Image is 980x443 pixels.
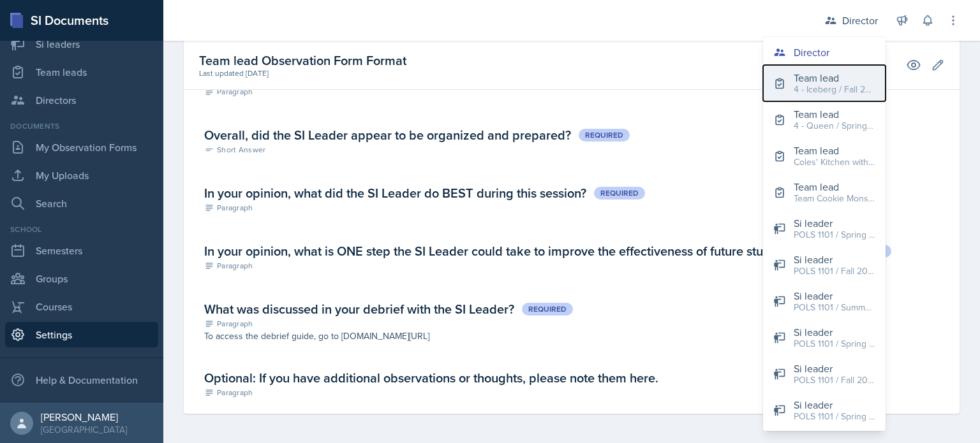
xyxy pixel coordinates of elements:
div: Documents [5,120,158,132]
div: Team lead [794,179,875,194]
a: My Observation Forms [5,134,158,160]
button: Team lead Coles' Kitchen with [PERSON_NAME] / Fall 2023 [763,138,886,174]
button: Si leader POLS 1101 / Fall 2022 [763,356,886,392]
div: Director [794,45,829,60]
div: Director [842,13,878,28]
a: My Uploads [5,163,158,188]
div: Team lead [794,70,875,85]
button: Team lead Team Cookie Monster - BLUE / Spring 2024 [763,174,886,210]
a: Courses [5,294,158,319]
span: Required [594,187,645,200]
div: Paragraph [204,86,939,98]
span: Required [579,129,630,142]
div: 4 - Queen / Spring 2023 [794,119,875,133]
div: Team lead [794,106,875,122]
a: Settings [5,322,158,347]
button: Si leader POLS 1101 / Summer 2022 [763,283,886,319]
div: 4 - Iceberg / Fall 2022 [794,83,875,96]
div: School [5,224,158,235]
a: Team leads [5,59,158,85]
div: Overall, did the SI Leader appear to be organized and prepared? [204,126,939,145]
div: Paragraph [204,318,939,330]
div: To access the debrief guide, go to [DOMAIN_NAME][URL] [204,330,939,343]
div: POLS 1101 / Summer 2022 [794,301,875,314]
div: Optional: If you have additional observations or thoughts, please note them here. [204,368,939,388]
div: Team lead Observation Form Format [199,51,406,70]
div: Si leader [794,215,875,231]
span: Required [522,303,573,316]
div: In your opinion, what did the SI Leader do BEST during this session? [204,184,939,203]
div: [PERSON_NAME] [41,410,127,423]
div: POLS 1101 / Fall 2023 [794,265,875,278]
div: Team lead [794,143,875,158]
div: Si leader [794,288,875,303]
button: Si leader POLS 1101 / Spring 2023 [763,319,886,356]
a: Search [5,191,158,216]
div: Team Cookie Monster - BLUE / Spring 2024 [794,192,875,205]
button: Director [763,40,886,65]
div: Si leader [794,361,875,376]
div: POLS 1101 / Fall 2022 [794,374,875,387]
div: POLS 1101 / Spring 2022 [794,228,875,242]
div: Short Answer [204,144,939,156]
div: Paragraph [204,202,939,214]
button: Si leader POLS 1101 / Spring 2022 [763,210,886,247]
div: Si leader [794,252,875,267]
div: What was discussed in your debrief with the SI Leader? [204,300,939,319]
a: Semesters [5,238,158,263]
a: Directors [5,87,158,113]
div: Paragraph [204,387,939,398]
div: Coles' Kitchen with [PERSON_NAME] / Fall 2023 [794,156,875,169]
button: Si leader POLS 1101 / Spring 2024 [763,392,886,428]
a: Groups [5,266,158,291]
div: Last updated [DATE] [199,68,406,79]
div: [GEOGRAPHIC_DATA] [41,423,127,436]
div: Si leader [794,397,875,412]
div: POLS 1101 / Spring 2024 [794,410,875,423]
a: Si leaders [5,31,158,57]
div: In your opinion, what is ONE step the SI Leader could take to improve the effectiveness of future... [204,242,939,261]
div: Paragraph [204,260,939,272]
button: Si leader POLS 1101 / Fall 2023 [763,247,886,283]
div: POLS 1101 / Spring 2023 [794,337,875,351]
button: Team lead 4 - Queen / Spring 2023 [763,101,886,138]
div: Help & Documentation [5,367,158,393]
div: Si leader [794,324,875,340]
button: Team lead 4 - Iceberg / Fall 2022 [763,65,886,101]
